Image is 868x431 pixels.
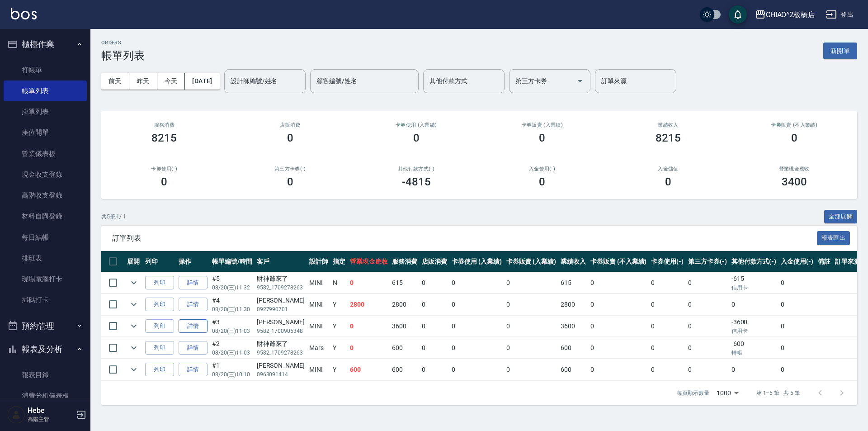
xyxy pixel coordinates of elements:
th: 其他付款方式(-) [729,251,779,272]
div: CHIAO^2板橋店 [766,9,816,20]
td: 0 [420,359,449,380]
th: 卡券使用 (入業績) [449,251,504,272]
p: 08/20 (三) 11:03 [212,349,252,357]
td: -3600 [729,316,779,337]
td: 0 [686,294,729,315]
td: #3 [210,316,255,337]
td: 0 [348,337,390,359]
td: 2800 [558,294,588,315]
img: Logo [11,8,37,19]
td: 0 [588,294,649,315]
td: N [330,272,348,294]
h2: 第三方卡券(-) [238,166,343,172]
td: 3600 [390,316,420,337]
td: 0 [778,316,816,337]
th: 帳單編號/時間 [210,251,255,272]
p: 08/20 (三) 10:10 [212,370,252,379]
h2: 業績收入 [616,122,721,128]
h3: 0 [413,132,420,144]
td: 0 [504,294,559,315]
p: 轉帳 [731,349,777,357]
td: -600 [729,337,779,359]
td: 0 [649,294,686,315]
td: #1 [210,359,255,380]
h2: 其他付款方式(-) [364,166,468,172]
th: 業績收入 [558,251,588,272]
td: 0 [778,272,816,294]
p: 高階主管 [28,415,74,423]
a: 高階收支登錄 [4,185,87,206]
td: 0 [649,272,686,294]
button: 預約管理 [4,314,87,338]
th: 展開 [125,251,143,272]
a: 排班表 [4,248,87,269]
td: 0 [449,359,504,380]
td: 0 [649,337,686,359]
td: 0 [420,272,449,294]
p: 9582_1709278263 [257,284,305,292]
h3: 0 [539,175,545,188]
a: 每日結帳 [4,227,87,248]
a: 報表匯出 [817,233,850,242]
td: #2 [210,337,255,359]
td: 0 [504,316,559,337]
a: 詳情 [179,319,208,333]
button: expand row [127,298,141,311]
td: MINI [307,359,330,380]
p: 08/20 (三) 11:32 [212,284,252,292]
td: 600 [390,337,420,359]
a: 詳情 [179,298,208,312]
td: 0 [449,337,504,359]
p: 信用卡 [731,327,777,335]
td: MINI [307,272,330,294]
th: 服務消費 [390,251,420,272]
td: 600 [558,359,588,380]
h2: 店販消費 [238,122,343,128]
a: 掛單列表 [4,101,87,122]
p: 第 1–5 筆 共 5 筆 [756,389,800,397]
a: 消費分析儀表板 [4,385,87,406]
button: 櫃檯作業 [4,33,87,56]
a: 材料自購登錄 [4,206,87,227]
a: 帳單列表 [4,81,87,101]
td: 0 [420,337,449,359]
td: 0 [588,272,649,294]
h2: ORDERS [101,40,145,46]
h2: 卡券使用(-) [112,166,217,172]
th: 客戶 [255,251,307,272]
td: Mars [307,337,330,359]
h3: 0 [539,132,545,144]
button: 登出 [822,6,857,23]
th: 指定 [330,251,348,272]
p: 共 5 筆, 1 / 1 [101,213,126,221]
a: 座位開單 [4,122,87,143]
td: 0 [686,337,729,359]
td: 0 [348,272,390,294]
td: 0 [729,359,779,380]
p: 08/20 (三) 11:03 [212,327,252,335]
th: 設計師 [307,251,330,272]
button: Open [573,74,587,88]
td: 0 [449,294,504,315]
td: 2800 [390,294,420,315]
td: 600 [348,359,390,380]
a: 新開單 [823,46,857,55]
h3: 0 [287,175,293,188]
th: 備註 [816,251,833,272]
td: Y [330,359,348,380]
td: 0 [588,359,649,380]
h3: 0 [791,132,797,144]
button: 報表及分析 [4,337,87,361]
a: 打帳單 [4,60,87,81]
th: 操作 [176,251,210,272]
td: 0 [420,316,449,337]
th: 第三方卡券(-) [686,251,729,272]
button: 今天 [157,73,185,90]
td: Y [330,316,348,337]
p: 每頁顯示數量 [677,389,709,397]
td: 0 [420,294,449,315]
td: 600 [390,359,420,380]
td: 0 [729,294,779,315]
h3: 服務消費 [112,122,217,128]
td: 0 [504,272,559,294]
